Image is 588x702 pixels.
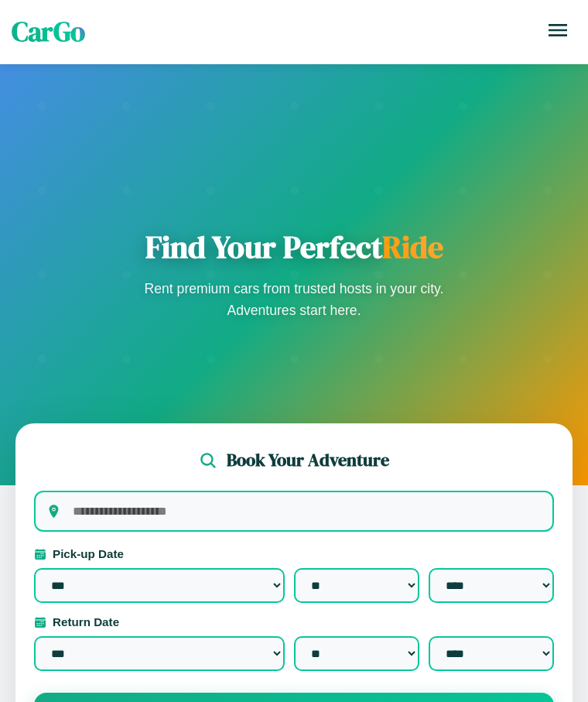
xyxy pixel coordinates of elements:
h1: Find Your Perfect [139,228,449,265]
span: Ride [382,226,443,268]
p: Rent premium cars from trusted hosts in your city. Adventures start here. [139,278,449,321]
span: CarGo [12,13,85,50]
h2: Book Your Adventure [227,448,389,472]
label: Return Date [34,615,554,628]
label: Pick-up Date [34,547,554,560]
